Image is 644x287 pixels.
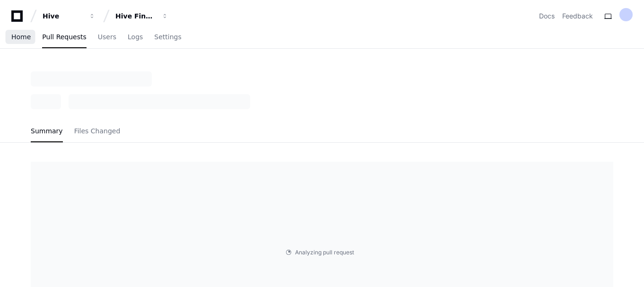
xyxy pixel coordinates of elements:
[42,34,86,40] span: Pull Requests
[295,249,354,256] span: Analyzing pull request
[154,26,181,48] a: Settings
[74,128,121,134] span: Files Changed
[42,26,86,48] a: Pull Requests
[43,11,83,21] div: Hive
[128,34,143,40] span: Logs
[39,8,99,25] button: Hive
[115,11,156,21] div: Hive Financial Systems
[562,11,593,21] button: Feedback
[98,34,116,40] span: Users
[98,26,116,48] a: Users
[128,26,143,48] a: Logs
[11,34,31,40] span: Home
[539,11,555,21] a: Docs
[31,128,63,134] span: Summary
[154,34,181,40] span: Settings
[112,8,172,25] button: Hive Financial Systems
[11,26,31,48] a: Home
